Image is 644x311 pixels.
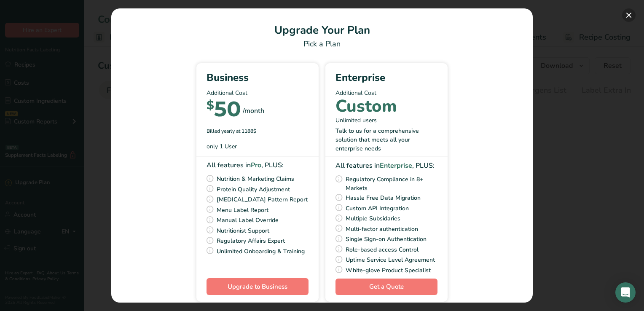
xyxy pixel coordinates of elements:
[335,126,437,153] div: Talk to us for a comprehensive solution that meets all your enterprise needs
[121,38,523,50] div: Pick a Plan
[228,282,287,291] span: Upgrade to Business
[207,127,309,135] div: Billed yearly at 1188$
[335,161,437,171] div: All features in , PLUS:
[207,160,309,170] div: All features in , PLUS:
[217,215,279,225] span: Manual Label Override
[335,88,437,97] p: Additional Cost
[207,98,214,112] span: $
[346,244,419,255] span: Role-based access Control
[121,22,523,38] h1: Upgrade Your Plan
[346,193,421,203] span: Hassle Free Data Migration
[346,234,427,244] span: Single Sign-on Authentication
[207,70,309,85] div: Business
[251,161,261,170] b: Pro
[335,101,397,112] div: Custom
[217,174,294,184] span: Nutrition & Marketing Claims
[217,236,285,246] span: Regulatory Affairs Expert
[217,205,268,215] span: Menu Label Report
[207,142,237,151] span: only 1 User
[217,225,269,236] span: Nutritionist Support
[346,203,409,214] span: Custom API Integration
[217,246,305,257] span: Unlimited Onboarding & Training
[335,279,437,295] a: Get a Quote
[217,184,290,195] span: Protein Quality Adjustment
[217,194,308,205] span: [MEDICAL_DATA] Pattern Report
[207,101,241,121] div: 50
[335,70,437,85] div: Enterprise
[615,282,636,303] div: Open Intercom Messenger
[369,282,404,292] span: Get a Quote
[243,106,264,116] div: /month
[380,161,412,170] b: Enterprise
[346,174,437,193] span: Regulatory Compliance in 8+ Markets
[207,88,309,97] p: Additional Cost
[346,224,418,234] span: Multi-factor authentication
[207,278,309,295] button: Upgrade to Business
[346,265,431,276] span: White-glove Product Specialist
[335,116,377,125] span: Unlimited users
[346,255,435,265] span: Uptime Service Level Agreement
[346,213,400,224] span: Multiple Subsidaries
